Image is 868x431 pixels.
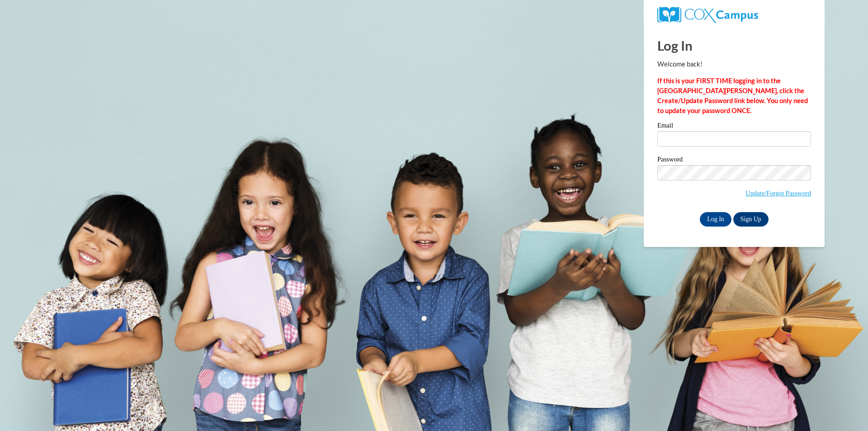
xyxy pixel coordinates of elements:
[657,77,808,114] strong: If this is your FIRST TIME logging in to the [GEOGRAPHIC_DATA][PERSON_NAME], click the Create/Upd...
[745,189,811,197] a: Update/Forgot Password
[657,36,811,55] h1: Log In
[700,212,731,227] input: Log In
[657,59,811,69] p: Welcome back!
[657,10,758,18] a: COX Campus
[657,7,758,23] img: COX Campus
[733,212,769,227] a: Sign Up
[657,156,811,165] label: Password
[657,122,811,131] label: Email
